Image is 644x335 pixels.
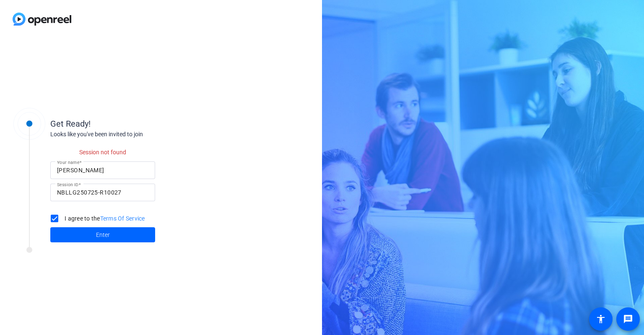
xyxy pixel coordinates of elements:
[50,130,218,139] div: Looks like you've been invited to join
[623,314,633,324] mat-icon: message
[96,231,110,239] span: Enter
[100,215,145,222] a: Terms Of Service
[50,148,155,157] p: Session not found
[596,314,606,324] mat-icon: accessibility
[50,117,218,130] div: Get Ready!
[57,182,78,187] mat-label: Session ID
[50,227,155,242] button: Enter
[57,160,79,165] mat-label: Your name
[63,214,145,223] label: I agree to the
